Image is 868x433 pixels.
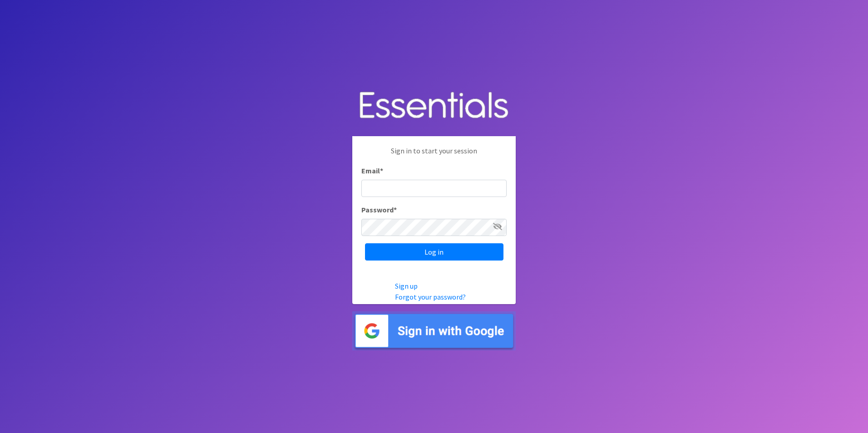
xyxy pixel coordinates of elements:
[361,204,397,215] label: Password
[365,243,503,261] input: Log in
[380,166,383,175] abbr: required
[361,145,507,165] p: Sign in to start your session
[395,292,466,301] a: Forgot your password?
[352,83,516,129] img: Human Essentials
[352,311,516,351] img: Sign in with Google
[395,281,418,290] a: Sign up
[361,165,383,176] label: Email
[394,205,397,214] abbr: required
